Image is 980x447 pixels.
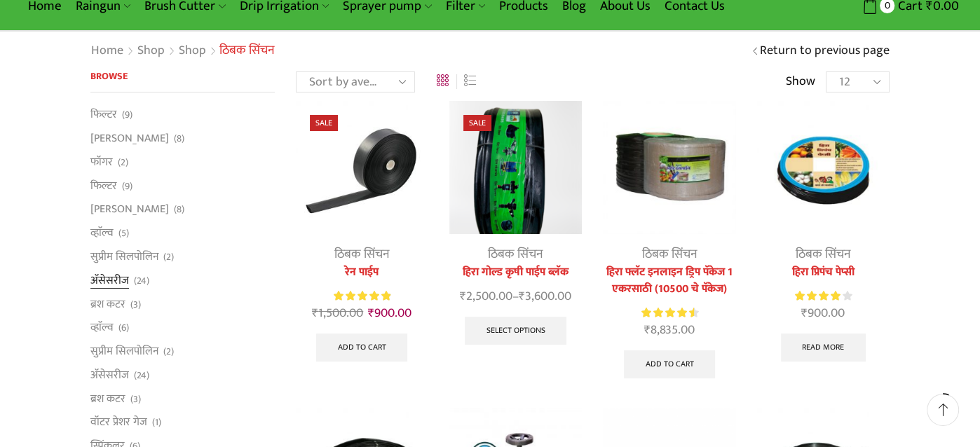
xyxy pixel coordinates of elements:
span: (6) [118,321,129,335]
span: (2) [163,250,174,264]
bdi: 1,500.00 [312,303,363,324]
a: फिल्टर [90,106,117,126]
span: (8) [174,202,184,216]
a: Select options for “हिरा गोल्ड कृषी पाईप ब्लॅक” [465,317,567,345]
div: Rated 5.00 out of 5 [334,289,390,303]
span: (8) [174,132,184,146]
a: Add to cart: “रेन पाईप” [316,333,408,362]
a: ठिबक सिंचन [641,244,697,265]
bdi: 900.00 [368,303,411,324]
span: Sale [310,115,338,131]
span: – [449,287,582,306]
span: Rated out of 5 [795,289,841,303]
span: (9) [122,108,132,122]
a: हिरा फ्लॅट इनलाइन ड्रिप पॅकेज 1 एकरसाठी (10500 चे पॅकेज) [603,264,735,298]
a: वॉटर प्रेशर गेज [90,411,147,434]
a: सुप्रीम सिलपोलिन [90,245,158,268]
span: (1) [152,415,161,429]
select: Shop order [296,71,415,92]
span: ₹ [460,286,466,307]
bdi: 8,835.00 [644,319,695,341]
a: ब्रश कटर [90,387,125,411]
img: Flat Inline [603,101,735,233]
a: Shop [178,42,207,60]
a: अ‍ॅसेसरीज [90,268,129,292]
a: रेन पाईप [296,264,428,281]
a: अ‍ॅसेसरीज [90,363,129,387]
a: ठिबक सिंचन [796,244,851,265]
span: ₹ [644,319,651,341]
div: Rated 4.00 out of 5 [795,289,852,303]
span: ₹ [519,286,525,307]
img: हिरा गोल्ड कृषी पाईप ब्लॅक [449,101,582,233]
span: (24) [134,274,149,288]
span: ₹ [368,303,374,324]
a: हिरा गोल्ड कृषी पाईप ब्लॅक [449,264,582,281]
bdi: 2,500.00 [460,286,512,307]
a: फिल्टर [90,174,117,198]
span: (24) [134,369,149,383]
a: ठिबक सिंचन [488,244,543,265]
span: (3) [130,298,141,312]
a: Return to previous page [760,42,890,60]
nav: Breadcrumb [90,42,275,60]
span: (2) [163,345,174,359]
a: Add to cart: “हिरा फ्लॅट इनलाइन ड्रिप पॅकेज 1 एकरसाठी (10500 चे पॅकेज)” [624,350,716,378]
span: ₹ [801,303,808,324]
a: [PERSON_NAME] [90,198,169,221]
h1: ठिबक सिंचन [219,43,275,59]
a: Select options for “हिरा प्रिपंच पेप्सी” [781,333,866,362]
span: Show [786,73,815,91]
a: [PERSON_NAME] [90,127,169,151]
img: Heera Pre Punch Pepsi [757,101,890,233]
a: सुप्रीम सिलपोलिन [90,340,158,364]
span: ₹ [312,303,318,324]
span: (2) [118,156,128,170]
a: हिरा प्रिपंच पेप्सी [757,264,890,281]
span: (3) [130,392,141,406]
span: Rated out of 5 [334,289,390,303]
span: (9) [122,179,132,193]
a: Shop [137,42,165,60]
a: ब्रश कटर [90,292,125,316]
span: Browse [90,68,128,84]
span: (5) [118,226,129,240]
a: व्हाॅल्व [90,221,114,245]
a: व्हाॅल्व [90,316,114,340]
div: Rated 4.67 out of 5 [641,305,697,320]
span: Rated out of 5 [641,305,694,320]
a: ठिबक सिंचन [334,244,390,265]
span: Sale [463,115,491,131]
bdi: 900.00 [801,303,845,324]
a: Home [90,42,124,60]
img: Heera Rain Pipe [296,101,428,233]
bdi: 3,600.00 [519,286,571,307]
a: फॉगर [90,150,113,174]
